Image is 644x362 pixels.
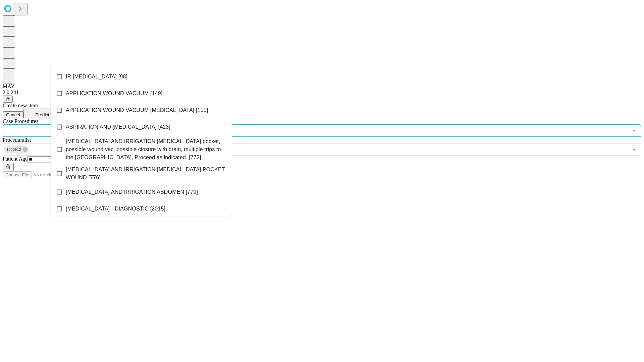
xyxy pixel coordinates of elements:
button: Predict [23,109,54,118]
span: APPLICATION WOUND VACUUM [149] [66,89,162,98]
button: @ [3,96,13,103]
span: IR [MEDICAL_DATA] [98] [66,73,127,81]
div: 1000512 [4,145,29,154]
span: [MEDICAL_DATA] AND IRRIGATION [MEDICAL_DATA] pocket, possible wound vac, possible closure with dr... [66,137,226,162]
span: @ [5,97,10,102]
span: Patient Age [3,156,28,162]
span: [MEDICAL_DATA] AND IRRIGATION ABDOMEN [779] [66,188,198,196]
div: MAY [3,83,641,89]
button: Open [630,145,639,154]
span: [MEDICAL_DATA] AND IRRIGATION [MEDICAL_DATA] POCKET WOUND [776] [66,166,226,182]
span: Create new item [3,103,38,108]
span: [MEDICAL_DATA] - DIAGNOSTIC [2015] [66,205,165,213]
span: Scheduled Procedure [3,118,38,124]
span: APPLICATION WOUND VACUUM [MEDICAL_DATA] [155] [66,106,208,114]
button: Close [630,126,639,135]
button: Cancel [3,111,23,118]
span: ASPIRATION AND [MEDICAL_DATA] [423] [66,123,170,131]
span: Proceduralist [3,137,31,143]
span: 1000512 [4,146,24,154]
span: Cancel [6,112,20,117]
span: Predict [35,112,49,117]
div: 2.0.241 [3,89,641,96]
